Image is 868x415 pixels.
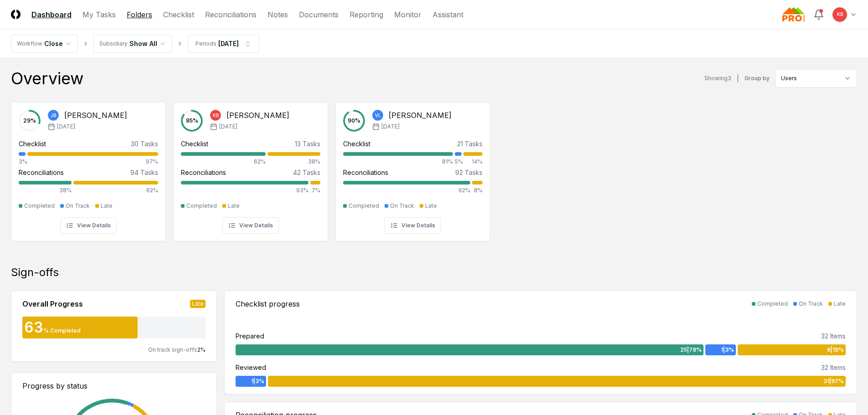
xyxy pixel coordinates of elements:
[11,35,259,53] nav: breadcrumb
[343,168,388,177] div: Reconciliations
[173,95,328,241] a: 85%KB[PERSON_NAME][DATE]Checklist13 Tasks62%38%Reconciliations42 Tasks93%7%CompletedLateView Details
[704,74,731,82] div: Showing 3
[213,112,219,119] span: KB
[226,110,289,121] div: [PERSON_NAME]
[11,265,857,280] div: Sign-offs
[190,300,205,308] div: Late
[31,9,72,20] a: Dashboard
[188,35,259,53] button: Periods[DATE]
[472,186,483,195] div: 8%
[66,202,90,210] div: On Track
[181,139,208,149] div: Checklist
[222,217,279,234] button: View Details
[343,158,453,166] div: 81%
[832,6,848,23] button: KB
[99,40,128,48] div: Subsidiary
[267,158,320,166] div: 38%
[101,202,113,210] div: Late
[375,112,381,119] span: VL
[782,7,806,22] img: Probar logo
[205,9,257,20] a: Reconciliations
[299,9,339,20] a: Documents
[57,123,75,131] span: [DATE]
[219,123,237,131] span: [DATE]
[24,202,55,210] div: Completed
[181,168,226,177] div: Reconciliations
[148,346,197,353] span: On track sign-offs
[19,168,64,177] div: Reconciliations
[51,112,56,119] span: JB
[11,95,166,241] a: 29%JB[PERSON_NAME][DATE]Checklist30 Tasks3%97%Reconciliations94 Tasks38%62%CompletedOn TrackLateV...
[349,9,383,20] a: Reporting
[163,9,194,20] a: Checklist
[680,346,702,354] span: 25 | 78 %
[236,331,264,341] div: Prepared
[821,363,846,372] div: 32 Items
[43,327,81,335] div: % Completed
[837,11,843,18] span: KB
[19,186,72,195] div: 38%
[131,139,158,149] div: 30 Tasks
[385,217,441,234] button: View Details
[218,39,239,48] div: [DATE]
[455,158,462,166] div: 5%
[181,186,308,195] div: 93%
[381,123,400,131] span: [DATE]
[737,74,739,83] div: |
[60,217,117,234] button: View Details
[425,202,437,210] div: Late
[22,320,43,335] div: 63
[267,9,288,20] a: Notes
[827,346,844,354] span: 6 | 19 %
[799,300,823,308] div: On Track
[432,9,463,20] a: Assistant
[389,110,452,121] div: [PERSON_NAME]
[73,186,158,195] div: 62%
[295,139,320,149] div: 13 Tasks
[64,110,127,121] div: [PERSON_NAME]
[394,9,421,20] a: Monitor
[293,168,320,177] div: 42 Tasks
[335,95,490,241] a: 90%VL[PERSON_NAME][DATE]Checklist21 Tasks81%5%14%Reconciliations92 Tasks92%8%CompletedOn TrackLat...
[343,139,370,149] div: Checklist
[228,202,240,210] div: Late
[11,10,21,19] img: Logo
[17,40,42,48] div: Workflow
[823,377,844,385] span: 31 | 97 %
[22,380,205,391] div: Progress by status
[27,158,158,166] div: 97%
[19,158,26,166] div: 3%
[22,298,83,309] div: Overall Progress
[11,69,83,87] div: Overview
[745,76,770,81] label: Group by
[349,202,379,210] div: Completed
[721,346,734,354] span: 1 | 3 %
[19,139,46,149] div: Checklist
[834,300,846,308] div: Late
[186,202,217,210] div: Completed
[390,202,414,210] div: On Track
[457,139,483,149] div: 21 Tasks
[821,331,846,341] div: 32 Items
[343,186,470,195] div: 92%
[310,186,320,195] div: 7%
[195,40,216,48] div: Periods
[181,158,266,166] div: 62%
[236,298,300,309] div: Checklist progress
[455,168,483,177] div: 92 Tasks
[757,300,788,308] div: Completed
[463,158,483,166] div: 14%
[236,363,266,372] div: Reviewed
[82,9,116,20] a: My Tasks
[224,291,857,395] a: Checklist progressCompletedOn TrackLatePrepared32 Items25|78%1|3%6|19%Reviewed32 Items1|3%31|97%
[197,346,205,353] span: 2 %
[127,9,152,20] a: Folders
[130,168,158,177] div: 94 Tasks
[251,377,264,385] span: 1 | 3 %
